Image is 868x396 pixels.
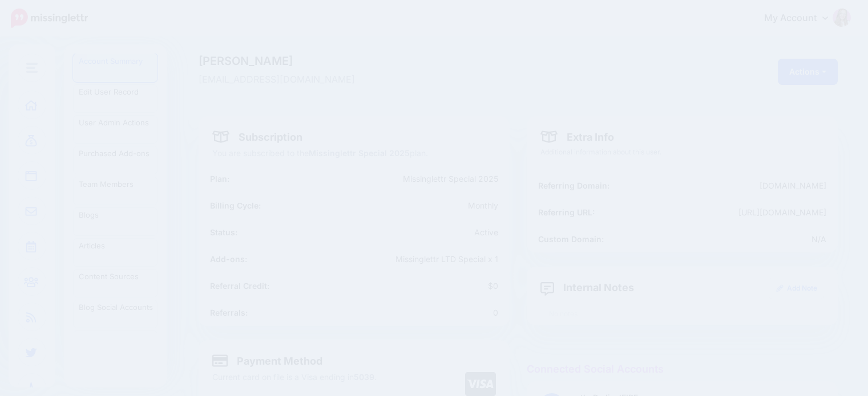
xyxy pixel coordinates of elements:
[538,207,595,217] b: Referring URL:
[73,330,158,359] a: Blog Branding Templates
[210,254,247,264] b: Add-ons:
[769,278,824,299] a: Add Note
[73,300,158,328] a: Blog Social Accounts
[212,354,322,368] h4: Payment Method
[631,206,835,219] div: [URL][DOMAIN_NAME]
[73,238,158,267] a: Articles
[354,372,374,382] b: 5039
[73,177,158,205] a: Team Members
[210,308,248,317] b: Referrals:
[210,201,261,210] b: Billing Cycle:
[527,363,838,375] h4: Connected Social Accounts
[303,172,507,185] div: Missinglettr Special 2025
[73,207,158,236] a: Blogs
[73,115,158,144] a: User Admin Actions
[493,308,498,317] span: 0
[354,226,507,239] div: Active
[210,174,229,183] b: Plan:
[210,281,269,291] b: Referral Credit:
[303,252,507,266] div: Missinglettr LTD Special x 1
[212,370,421,383] p: Current card on file is a Visa ending in .
[354,199,507,212] div: Monthly
[73,269,158,297] a: Content Sources
[73,84,158,113] a: Edit User Record
[631,179,835,192] div: [DOMAIN_NAME]
[212,130,302,144] h4: Subscription
[354,279,507,292] div: $0
[540,146,824,158] p: Additional information about this user.
[540,280,634,294] h4: Internal Notes
[73,146,158,174] a: Purchased Add-ons
[778,59,838,85] button: Actions
[11,9,88,28] img: Missinglettr
[309,148,410,158] b: Missinglettr Special 2025
[540,130,614,144] h4: Extra Info
[538,234,604,244] b: Custom Domain:
[753,5,851,32] a: My Account
[199,72,619,87] span: [EMAIL_ADDRESS][DOMAIN_NAME]
[540,303,824,325] div: No notes
[26,63,38,73] img: menu.png
[212,146,496,160] p: You are subscribed to the plan.
[538,181,609,190] b: Referring Domain:
[210,227,237,237] b: Status:
[199,55,619,67] span: [PERSON_NAME]
[631,232,835,246] div: N/A
[73,54,158,82] a: Account Summary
